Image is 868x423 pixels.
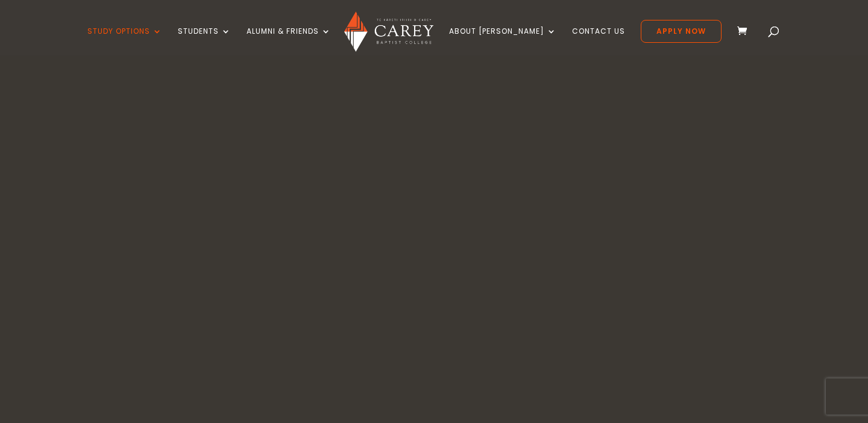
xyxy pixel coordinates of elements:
img: Carey Baptist College [344,11,433,52]
a: About [PERSON_NAME] [449,27,556,55]
a: Apply Now [641,20,722,43]
a: Alumni & Friends [247,27,331,55]
a: Study Options [87,27,162,55]
a: Students [178,27,231,55]
a: Contact Us [572,27,625,55]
